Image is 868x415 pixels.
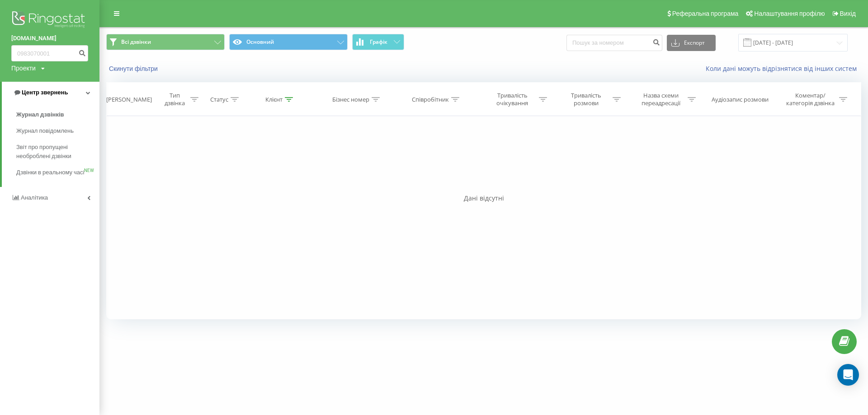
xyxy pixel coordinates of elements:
[106,96,152,103] div: [PERSON_NAME]
[16,139,99,164] a: Звіт про пропущені необроблені дзвінки
[106,65,162,73] button: Скинути фільтри
[2,82,99,103] a: Центр звернень
[16,107,99,123] a: Журнал дзвінків
[16,168,84,177] span: Дзвінки в реальному часі
[488,92,537,107] div: Тривалість очікування
[352,34,404,50] button: Графік
[370,39,387,45] span: Графік
[712,96,769,103] div: Аудіозапис розмови
[106,34,225,50] button: Всі дзвінки
[265,96,283,103] div: Клієнт
[16,110,64,119] span: Журнал дзвінків
[672,10,739,17] span: Реферальна програма
[837,364,859,386] div: Open Intercom Messenger
[16,126,74,135] span: Журнал повідомлень
[754,10,825,17] span: Налаштування профілю
[16,123,99,139] a: Журнал повідомлень
[121,38,151,46] span: Всі дзвінки
[22,89,68,96] span: Центр звернень
[637,92,685,107] div: Назва схеми переадресації
[229,34,348,50] button: Основний
[562,92,610,107] div: Тривалість розмови
[840,10,856,17] span: Вихід
[11,64,36,73] div: Проекти
[667,35,716,51] button: Експорт
[11,45,88,61] input: Пошук за номером
[21,194,48,201] span: Аналiтика
[106,194,861,203] div: Дані відсутні
[210,96,228,103] div: Статус
[11,9,88,32] img: Ringostat logo
[784,92,837,107] div: Коментар/категорія дзвінка
[11,34,88,43] a: [DOMAIN_NAME]
[16,143,95,161] span: Звіт про пропущені необроблені дзвінки
[162,92,188,107] div: Тип дзвінка
[16,164,99,181] a: Дзвінки в реальному часіNEW
[332,96,369,103] div: Бізнес номер
[412,96,449,103] div: Співробітник
[566,35,662,51] input: Пошук за номером
[706,64,861,73] a: Коли дані можуть відрізнятися вiд інших систем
